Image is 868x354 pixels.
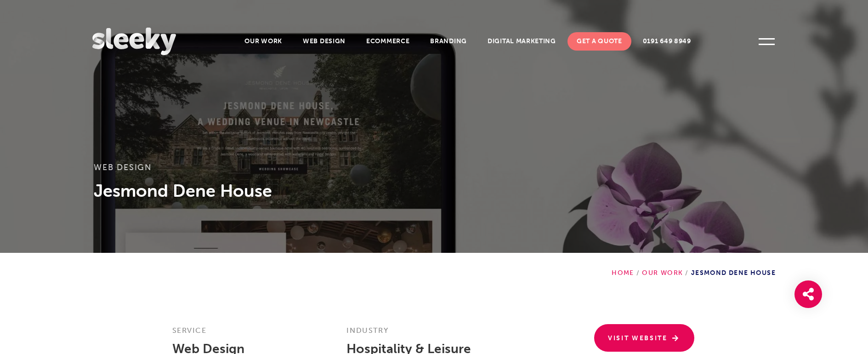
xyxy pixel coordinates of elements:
[346,326,388,335] strong: Industry
[634,269,642,277] span: /
[94,162,152,172] a: Web Design
[172,326,207,335] strong: Service
[357,32,419,51] a: Ecommerce
[94,179,774,202] h1: Jesmond Dene House
[294,32,355,51] a: Web Design
[567,32,631,51] a: Get A Quote
[235,32,291,51] a: Our Work
[634,32,700,51] a: 0191 649 8949
[612,269,634,277] a: Home
[642,269,683,277] a: Our Work
[92,28,176,55] img: Sleeky Web Design Newcastle
[421,32,476,51] a: Branding
[612,253,776,277] div: Jesmond Dene House
[478,32,565,51] a: Digital Marketing
[683,269,691,277] span: /
[594,324,694,352] a: Visit Website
